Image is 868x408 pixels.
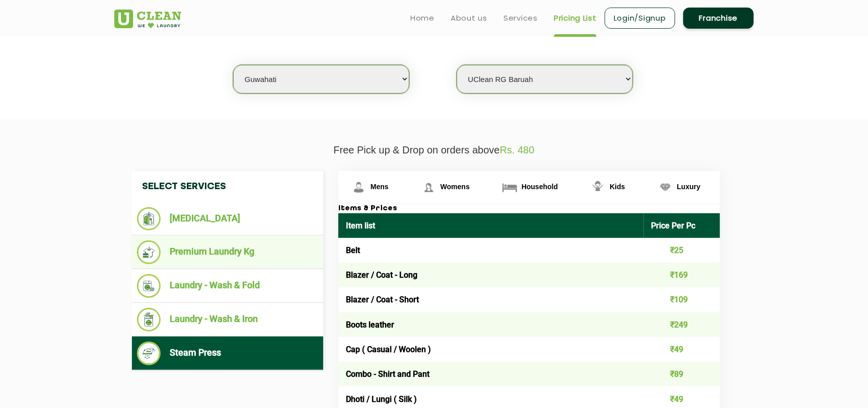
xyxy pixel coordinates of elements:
[500,144,535,155] span: Rs. 480
[677,183,701,191] span: Luxury
[114,10,181,28] img: UClean Laundry and Dry Cleaning
[338,213,644,238] th: Item list
[503,12,538,24] a: Services
[589,179,607,196] img: Kids
[644,238,720,263] td: ₹25
[137,308,161,332] img: Laundry - Wash & Iron
[137,342,318,365] li: Steam Press
[554,12,597,24] a: Pricing List
[420,179,438,196] img: Womens
[338,263,644,287] td: Blazer / Coat - Long
[338,204,720,213] h3: Items & Prices
[338,238,644,263] td: Belt
[605,8,675,29] a: Login/Signup
[371,183,389,191] span: Mens
[338,337,644,362] td: Cap ( Casual / Woolen )
[338,362,644,386] td: Combo - Shirt and Pant
[501,179,519,196] img: Household
[410,12,435,24] a: Home
[338,287,644,312] td: Blazer / Coat - Short
[441,183,470,191] span: Womens
[644,287,720,312] td: ₹109
[137,207,161,230] img: Dry Cleaning
[683,8,754,29] a: Franchise
[644,312,720,337] td: ₹249
[644,213,720,238] th: Price Per Pc
[114,144,754,156] p: Free Pick up & Drop on orders above
[132,171,323,202] h4: Select Services
[644,362,720,386] td: ₹89
[137,207,318,230] li: [MEDICAL_DATA]
[644,263,720,287] td: ₹169
[137,308,318,332] li: Laundry - Wash & Iron
[137,274,318,298] li: Laundry - Wash & Fold
[137,240,161,264] img: Premium Laundry Kg
[350,179,368,196] img: Mens
[522,183,558,191] span: Household
[137,342,161,365] img: Steam Press
[137,274,161,298] img: Laundry - Wash & Fold
[610,183,625,191] span: Kids
[451,12,487,24] a: About us
[338,312,644,337] td: Boots leather
[137,240,318,264] li: Premium Laundry Kg
[644,337,720,362] td: ₹49
[657,179,674,196] img: Luxury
